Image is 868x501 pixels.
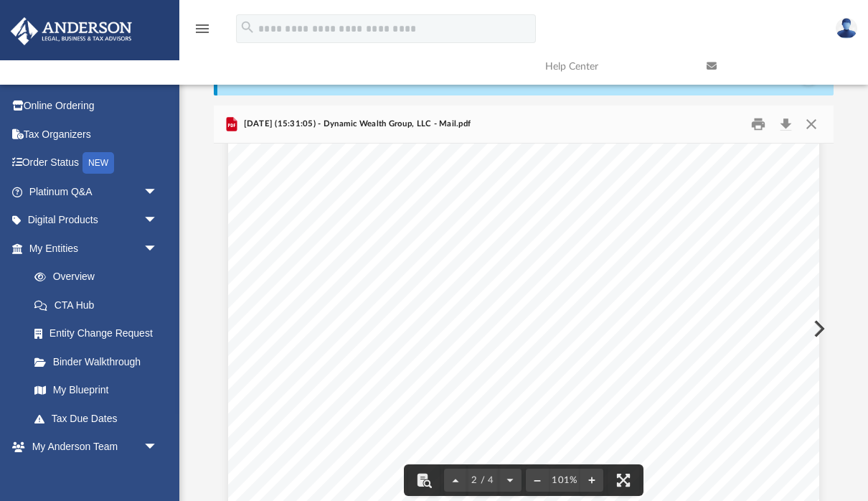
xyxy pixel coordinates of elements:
[580,464,603,496] button: Zoom in
[20,404,179,433] a: Tax Due Dates
[467,476,499,485] span: 2 / 4
[240,19,255,35] i: search
[6,17,136,45] img: Anderson Advisors Platinum Portal
[143,234,172,263] span: arrow_drop_down
[608,464,639,496] button: Enter fullscreen
[20,263,179,291] a: Overview
[526,464,549,496] button: Zoom out
[143,433,172,462] span: arrow_drop_down
[745,113,773,136] button: Print
[836,18,857,39] img: User Pic
[20,291,179,319] a: CTA Hub
[798,113,824,136] button: Close
[10,177,179,206] a: Platinum Q&Aarrow_drop_down
[20,347,179,376] a: Binder Walkthrough
[534,38,696,95] a: Help Center
[444,464,467,496] button: Previous page
[467,464,499,496] button: 2 / 4
[499,464,522,496] button: Next page
[773,113,798,136] button: Download
[10,149,179,178] a: Order StatusNEW
[10,92,179,121] a: Online Ordering
[240,118,471,131] span: [DATE] (15:31:05) - Dynamic Wealth Group, LLC - Mail.pdf
[10,120,179,149] a: Tax Organizers
[143,177,172,207] span: arrow_drop_down
[143,206,172,235] span: arrow_drop_down
[549,476,580,485] div: Current zoom level
[10,206,179,235] a: Digital Productsarrow_drop_down
[10,234,179,263] a: My Entitiesarrow_drop_down
[20,319,179,348] a: Entity Change Request
[10,433,172,462] a: My Anderson Teamarrow_drop_down
[20,376,172,405] a: My Blueprint
[82,152,114,174] div: NEW
[194,27,211,37] a: menu
[194,20,211,37] i: menu
[408,464,440,496] button: Toggle findbar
